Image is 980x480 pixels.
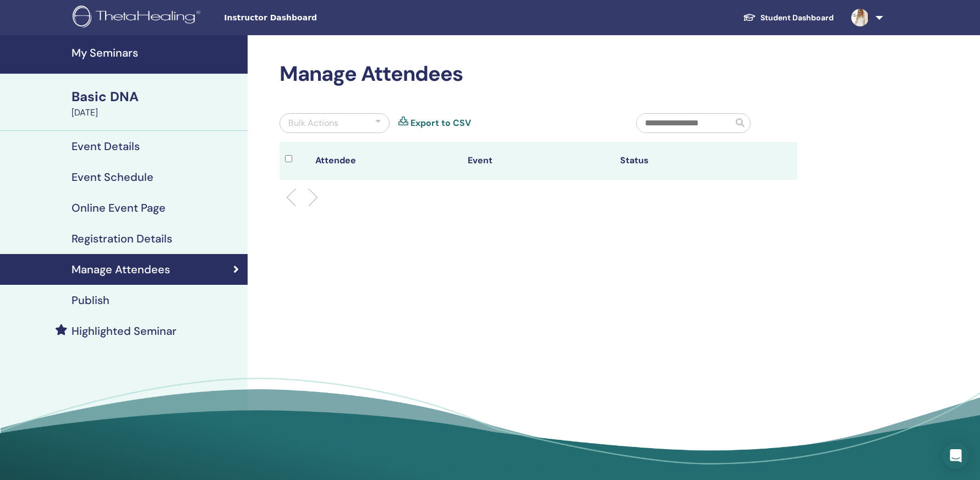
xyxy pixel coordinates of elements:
h4: Publish [72,294,110,307]
h4: Registration Details [72,232,172,245]
h4: Event Schedule [72,170,154,184]
img: default.jpg [851,9,869,26]
h4: Event Details [72,140,140,153]
a: Student Dashboard [734,8,842,28]
h4: My Seminars [72,46,241,59]
th: Status [615,142,767,180]
div: Open Intercom Messenger [943,443,969,469]
h2: Manage Attendees [280,62,797,87]
a: Export to CSV [410,117,471,130]
span: Instructor Dashboard [224,12,389,24]
div: Bulk Actions [288,117,338,130]
div: [DATE] [72,106,241,119]
img: graduation-cap-white.svg [743,13,756,22]
a: Basic DNA[DATE] [65,87,248,119]
th: Event [462,142,615,180]
img: logo.png [73,5,204,30]
th: Attendee [310,142,462,180]
h4: Online Event Page [72,201,166,214]
div: Basic DNA [72,87,241,106]
h4: Manage Attendees [72,263,170,276]
h4: Highlighted Seminar [72,324,177,338]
